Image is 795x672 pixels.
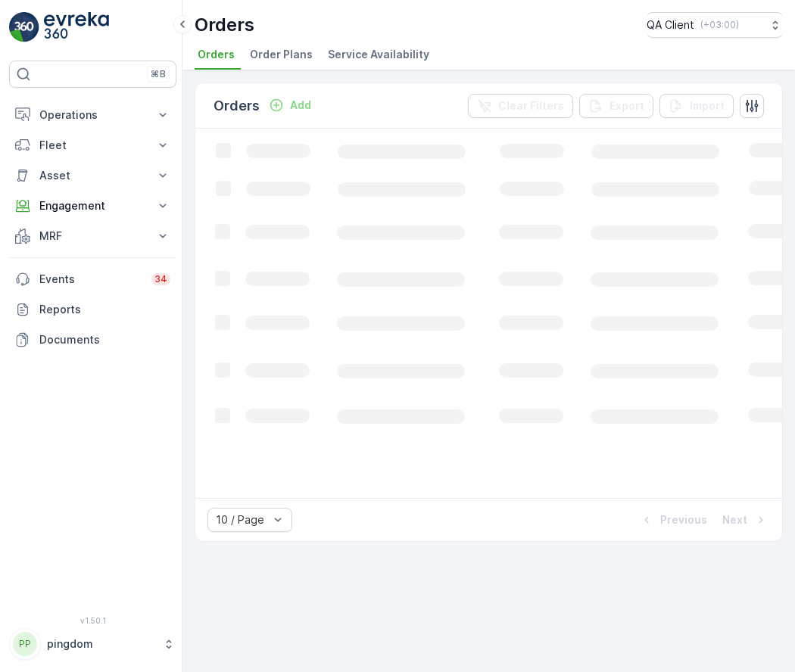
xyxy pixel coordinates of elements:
[39,107,146,123] p: Operations
[9,191,176,221] button: Engagement
[39,198,146,213] p: Engagement
[609,98,644,114] p: Export
[647,17,694,33] p: QA Client
[39,168,146,183] p: Asset
[659,94,734,118] button: Import
[9,616,176,625] span: v 1.50.1
[39,302,170,317] p: Reports
[9,325,176,355] a: Documents
[154,273,167,285] p: 34
[214,95,260,117] p: Orders
[151,68,166,80] p: ⌘B
[647,12,783,38] button: QA Client(+03:00)
[290,98,311,113] p: Add
[39,229,146,244] p: MRF
[9,160,176,191] button: Asset
[721,511,770,529] button: Next
[700,19,739,31] p: ( +03:00 )
[9,100,176,130] button: Operations
[9,294,176,325] a: Reports
[690,98,725,114] p: Import
[39,272,142,287] p: Events
[660,512,707,527] p: Previous
[13,632,37,656] div: PP
[468,94,573,118] button: Clear Filters
[9,130,176,160] button: Fleet
[39,332,170,347] p: Documents
[47,636,155,652] p: pingdom
[250,47,313,62] span: Order Plans
[9,628,176,660] button: PPpingdom
[198,47,235,62] span: Orders
[9,221,176,251] button: MRF
[328,47,429,62] span: Service Availability
[39,138,146,153] p: Fleet
[638,511,709,529] button: Previous
[263,96,317,114] button: Add
[9,12,39,42] img: logo
[9,264,176,294] a: Events34
[722,512,747,527] p: Next
[498,98,564,114] p: Clear Filters
[579,94,653,118] button: Export
[44,12,109,42] img: logo_light-DOdMpM7g.png
[195,13,254,37] p: Orders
